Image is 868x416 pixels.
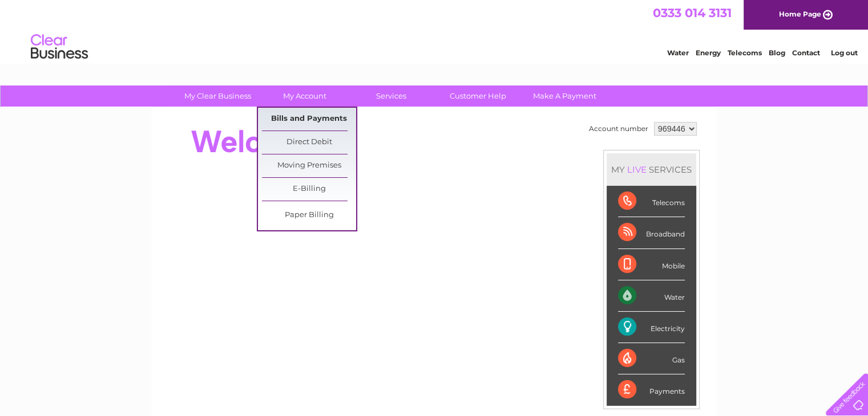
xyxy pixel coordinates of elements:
div: Payments [618,374,685,405]
a: My Clear Business [171,85,265,107]
div: Gas [618,343,685,374]
div: Electricity [618,312,685,343]
div: Broadband [618,217,685,248]
a: Telecoms [728,48,762,57]
div: Telecoms [618,186,685,217]
a: Direct Debit [262,131,356,154]
a: Services [344,85,438,107]
a: Moving Premises [262,154,356,177]
a: Log out [830,48,857,57]
img: logo.png [30,30,88,64]
div: MY SERVICES [607,153,696,186]
a: Customer Help [431,85,525,107]
a: My Account [257,85,352,107]
a: Bills and Payments [262,108,356,130]
div: Mobile [618,249,685,280]
a: Make A Payment [518,85,612,107]
a: Paper Billing [262,204,356,227]
a: Contact [792,48,820,57]
a: Energy [696,48,721,57]
div: Clear Business is a trading name of Verastar Limited (registered in [GEOGRAPHIC_DATA] No. 3667643... [165,6,704,55]
td: Account number [586,119,651,138]
a: Blog [769,48,785,57]
div: LIVE [625,164,649,175]
a: Water [667,48,689,57]
a: E-Billing [262,178,356,201]
a: 0333 014 3131 [653,6,732,20]
div: Water [618,280,685,312]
